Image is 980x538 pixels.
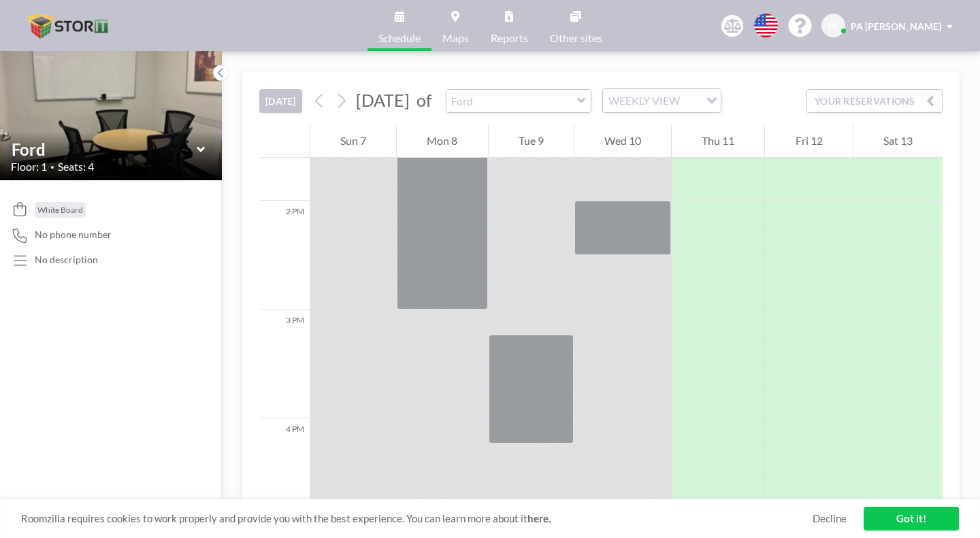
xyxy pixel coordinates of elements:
[864,507,959,531] a: Got it!
[765,124,852,158] div: Fri 12
[11,160,47,173] span: Floor: 1
[853,124,943,158] div: Sat 13
[828,20,839,32] span: PL
[603,89,721,112] div: Search for option
[491,33,528,44] span: Reports
[574,124,671,158] div: Wed 10
[35,254,98,266] div: No description
[684,92,698,110] input: Search for option
[550,33,602,44] span: Other sites
[606,92,683,110] span: WEEKLY VIEW
[806,89,943,113] button: YOUR RESERVATIONS
[35,229,112,241] span: No phone number
[310,124,396,158] div: Sun 7
[259,309,310,418] div: 3 PM
[489,124,574,158] div: Tue 9
[21,512,813,525] span: Roomzilla requires cookies to work properly and provide you with the best experience. You can lea...
[416,90,431,111] span: of
[527,512,551,524] a: here.
[58,160,94,173] span: Seats: 4
[378,33,421,44] span: Schedule
[12,139,197,159] input: Ford
[442,33,469,44] span: Maps
[50,163,54,171] span: •
[22,12,116,39] img: organization-logo
[851,20,941,32] span: PA [PERSON_NAME]
[259,201,310,309] div: 2 PM
[672,124,764,158] div: Thu 11
[813,512,847,525] a: Decline
[446,90,577,112] input: Ford
[397,124,487,158] div: Mon 8
[37,205,83,215] span: White Board
[259,89,302,113] button: [DATE]
[259,418,310,527] div: 4 PM
[356,90,410,110] span: [DATE]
